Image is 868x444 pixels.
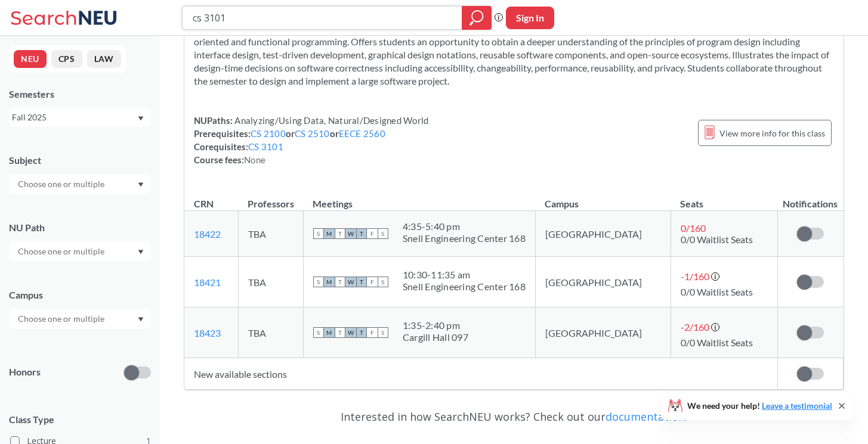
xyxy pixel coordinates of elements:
th: Seats [671,185,777,211]
span: F [367,228,378,239]
div: 1:35 - 2:40 pm [403,319,468,331]
a: CS 2510 [295,128,330,139]
button: LAW [87,50,121,68]
td: TBA [238,211,303,257]
div: Cargill Hall 097 [403,331,468,343]
span: -2 / 160 [681,321,709,333]
svg: Dropdown arrow [138,116,144,121]
div: magnifying glass [462,6,492,30]
th: Notifications [777,185,843,211]
input: Choose one or multiple [12,312,112,326]
span: M [324,228,335,239]
span: View more info for this class [719,126,825,141]
span: T [356,327,367,338]
div: Dropdown arrow [9,309,151,329]
td: [GEOGRAPHIC_DATA] [535,308,671,358]
svg: Dropdown arrow [138,317,144,322]
span: -1 / 160 [681,271,709,282]
span: T [356,277,367,287]
a: documentation! [606,409,687,424]
button: Sign In [506,7,554,29]
p: Honors [9,365,41,379]
input: Class, professor, course number, "phrase" [191,8,453,28]
span: 0 / 160 [681,222,706,234]
th: Campus [535,185,671,211]
div: NU Path [9,221,151,234]
span: Analyzing/Using Data, Natural/Designed World [233,115,428,126]
span: S [313,327,324,338]
span: T [335,277,345,287]
div: Snell Engineering Center 168 [403,281,526,293]
td: [GEOGRAPHIC_DATA] [535,257,671,308]
span: T [335,228,345,239]
div: NUPaths: Prerequisites: or or Corequisites: Course fees: [194,114,428,166]
a: CS 3101 [248,141,283,152]
div: Fall 2025Dropdown arrow [9,108,151,127]
span: S [313,228,324,239]
th: Professors [238,185,303,211]
span: S [313,277,324,287]
section: Builds on foundations introduced in CS 2100 to examine program design at increasing scales of com... [194,9,834,88]
span: 0/0 Waitlist Seats [681,337,753,348]
th: Meetings [303,185,535,211]
div: Semesters [9,88,151,101]
span: S [378,277,388,287]
input: Choose one or multiple [12,244,112,259]
a: 18422 [194,228,221,240]
span: S [378,327,388,338]
button: NEU [14,50,47,68]
span: T [335,327,345,338]
span: T [356,228,367,239]
input: Choose one or multiple [12,177,112,191]
span: M [324,277,335,287]
div: CRN [194,197,214,210]
span: F [367,277,378,287]
button: CPS [51,50,82,68]
a: Leave a testimonial [762,400,832,411]
td: New available sections [184,358,777,390]
span: 0/0 Waitlist Seats [681,286,753,297]
span: We need your help! [687,402,832,410]
a: 18421 [194,277,221,288]
div: Dropdown arrow [9,174,151,194]
span: W [345,277,356,287]
a: 18423 [194,327,221,339]
svg: Dropdown arrow [138,182,144,187]
div: Snell Engineering Center 168 [403,232,526,244]
div: Campus [9,288,151,302]
span: W [345,228,356,239]
div: Interested in how SearchNEU works? Check out our [184,399,844,434]
span: F [367,327,378,338]
td: [GEOGRAPHIC_DATA] [535,211,671,257]
div: 10:30 - 11:35 am [403,269,526,281]
svg: magnifying glass [469,10,484,26]
a: CS 2100 [251,128,286,139]
span: W [345,327,356,338]
td: TBA [238,257,303,308]
div: Dropdown arrow [9,241,151,262]
svg: Dropdown arrow [138,250,144,254]
div: 4:35 - 5:40 pm [403,221,526,232]
span: S [378,228,388,239]
div: Subject [9,154,151,167]
a: EECE 2560 [339,128,385,139]
td: TBA [238,308,303,358]
span: 0/0 Waitlist Seats [681,234,753,245]
span: Class Type [9,413,151,426]
div: Fall 2025 [12,111,137,124]
span: M [324,327,335,338]
span: None [244,154,265,165]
